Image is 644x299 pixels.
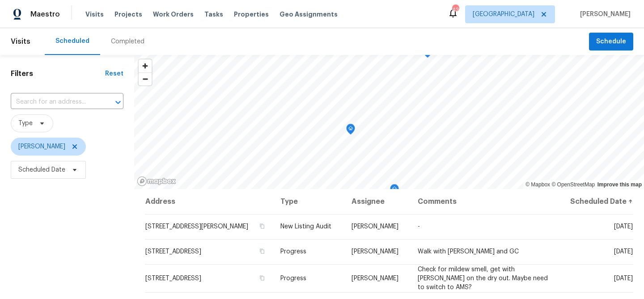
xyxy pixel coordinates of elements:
span: [DATE] [614,275,633,282]
span: [STREET_ADDRESS] [145,275,201,282]
th: Comments [411,189,557,214]
span: [PERSON_NAME] [576,10,631,19]
a: Mapbox [525,181,550,188]
h1: Filters [11,69,105,78]
div: Map marker [390,184,399,198]
th: Address [145,189,273,214]
span: Walk with [PERSON_NAME] and GC [418,248,519,255]
span: Scheduled Date [18,165,65,174]
span: Tasks [204,11,223,17]
div: 42 [452,5,458,14]
div: Map marker [346,124,355,138]
span: [PERSON_NAME] [352,248,398,255]
span: Properties [234,10,269,19]
th: Assignee [344,189,411,214]
a: Mapbox homepage [137,176,176,186]
span: Projects [114,10,142,19]
button: Zoom in [139,59,152,72]
span: Visits [11,32,30,51]
button: Schedule [589,33,633,51]
th: Type [273,189,344,214]
span: [PERSON_NAME] [352,275,398,282]
span: [STREET_ADDRESS][PERSON_NAME] [145,223,248,230]
div: Scheduled [55,37,89,46]
div: Reset [105,69,123,78]
span: Type [18,119,33,128]
span: Visits [85,10,104,19]
span: New Listing Audit [280,223,331,230]
span: Progress [280,275,306,282]
span: [GEOGRAPHIC_DATA] [473,10,534,19]
span: Progress [280,248,306,255]
button: Copy Address [258,274,266,282]
input: Search for an address... [11,95,98,109]
span: [DATE] [614,223,633,230]
span: [DATE] [614,248,633,255]
a: Improve this map [597,181,642,188]
span: Schedule [596,36,626,47]
div: Completed [111,37,144,46]
span: [PERSON_NAME] [352,223,398,230]
span: - [418,223,420,230]
span: [PERSON_NAME] [18,142,65,151]
span: Zoom out [139,73,152,85]
span: Work Orders [153,10,194,19]
button: Copy Address [258,222,266,230]
button: Copy Address [258,247,266,255]
button: Open [112,96,124,109]
span: Check for mildew smell, get with [PERSON_NAME] on the dry out. Maybe need to switch to AMS? [418,266,548,291]
th: Scheduled Date ↑ [557,189,633,214]
button: Zoom out [139,72,152,85]
span: [STREET_ADDRESS] [145,248,201,255]
canvas: Map [134,55,644,189]
a: OpenStreetMap [551,181,595,188]
span: Maestro [30,10,60,19]
span: Geo Assignments [280,10,338,19]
